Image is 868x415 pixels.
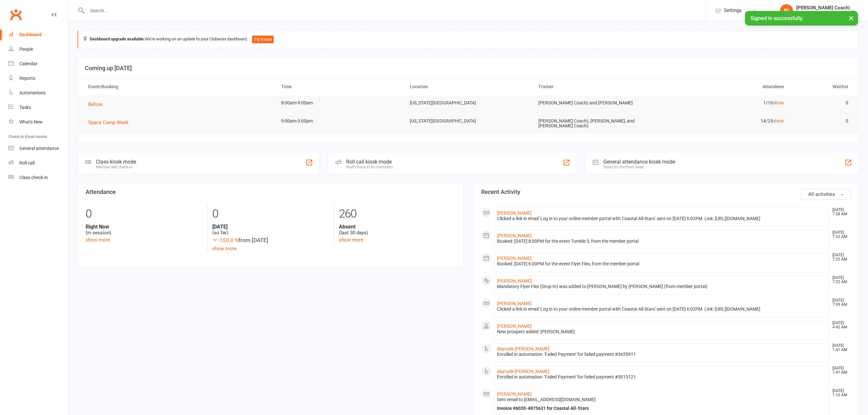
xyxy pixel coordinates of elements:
div: Dashboard [19,32,42,37]
a: Automations [8,86,68,100]
div: (last 30 days) [339,224,455,236]
div: Automations [19,90,46,95]
a: show more [339,237,363,243]
div: [PERSON_NAME] Coach) [796,5,850,11]
div: Mandatory Flyer Flex (Drop-In) was added to [PERSON_NAME] by [PERSON_NAME] (from member portal) [497,284,827,289]
a: show [773,118,784,123]
a: Class kiosk mode [8,170,68,185]
time: [DATE] 7:09 AM [829,298,851,307]
div: Class check-in [19,175,48,180]
div: Class kiosk mode [96,159,136,165]
a: Tasks [8,100,68,115]
time: [DATE] 7:22 AM [829,253,851,261]
div: Tasks [19,105,31,110]
div: (so far) [212,224,329,236]
time: [DATE] 1:10 AM [829,389,851,397]
th: Location [404,79,533,95]
span: -100.0 % [212,237,238,243]
a: [PERSON_NAME] [497,391,532,397]
h3: Recent Activity [481,189,851,195]
div: What's New [19,119,43,124]
button: Try it now [252,36,274,43]
td: 1/10 [661,95,790,111]
button: Before [88,101,107,108]
a: General attendance kiosk mode [8,141,68,156]
time: [DATE] 7:22 AM [829,276,851,284]
a: daynalie [PERSON_NAME] [497,346,549,351]
input: Search... [85,6,705,15]
div: Booked: [DATE] 8:00PM for the event Tumble 3, from the member portal [497,239,827,244]
div: 260 [339,204,455,224]
div: 0 [86,204,202,224]
div: Clicked a link in email 'Log in to your online member portal with Coastal All-Stars' sent on [DAT... [497,216,827,221]
div: Great for the front desk [603,165,675,169]
span: Before [88,101,102,107]
strong: Absent [339,224,455,230]
a: show [773,100,784,105]
a: Clubworx [8,6,24,23]
h3: Coming up [DATE] [85,65,852,71]
td: 8:00am-9:00am [275,95,404,111]
th: Time [275,79,404,95]
a: Reports [8,71,68,86]
span: Signed in successfully. [751,15,803,21]
div: Calendar [19,61,37,66]
td: [PERSON_NAME] Coach) and [PERSON_NAME] [533,95,661,111]
a: show more [212,246,237,251]
time: [DATE] 1:41 AM [829,344,851,352]
td: 14/25 [661,113,790,129]
button: Space Camp Week [88,119,133,126]
td: 9:00am-3:00pm [275,113,404,129]
div: Staff check-in for members [346,165,393,169]
span: Settings [724,3,742,18]
th: Trainer [533,79,661,95]
h3: Attendance [86,189,455,195]
div: from [DATE] [212,236,329,245]
div: (in session) [86,224,202,236]
td: 0 [790,95,854,111]
div: Roll call [19,160,35,165]
a: What's New [8,115,68,129]
time: [DATE] 7:58 AM [829,208,851,216]
td: [US_STATE][GEOGRAPHIC_DATA] [404,95,533,111]
div: We're working on an update to your Clubworx dashboard. [78,30,859,48]
strong: Dashboard upgrade available: [90,37,145,41]
a: Calendar [8,57,68,71]
a: [PERSON_NAME] [497,278,532,283]
div: General attendance kiosk mode [603,159,675,165]
div: 0 [212,204,329,224]
div: Enrolled in automation: 'Failed Payment' for failed payment #5015121 [497,374,827,380]
a: [PERSON_NAME] [497,233,532,238]
button: All activities [801,189,851,200]
a: People [8,42,68,57]
span: Sent email to [EMAIL_ADDRESS][DOMAIN_NAME] [497,397,596,402]
div: Clicked a link in email 'Log in to your online member portal with Coastal All-Stars' sent on [DAT... [497,306,827,312]
a: [PERSON_NAME] [497,256,532,261]
div: Invoice #6020-4875631 for Coastal All-Stars [497,406,827,411]
th: Attendees [661,79,790,95]
a: [PERSON_NAME] [497,210,532,216]
span: All activities [808,191,835,197]
a: [PERSON_NAME] [497,324,532,329]
time: [DATE] 1:41 AM [829,366,851,375]
time: [DATE] 4:42 AM [829,321,851,329]
div: Booked: [DATE] 6:00PM for the event Flyer Flex, from the member portal [497,261,827,267]
td: [US_STATE][GEOGRAPHIC_DATA] [404,113,533,129]
div: General attendance [19,146,59,151]
a: daynalie [PERSON_NAME] [497,369,549,374]
div: Member self check-in [96,165,136,169]
div: People [19,47,33,52]
a: show more [86,237,110,243]
button: × [845,11,857,25]
td: 0 [790,113,854,129]
th: Waitlist [790,79,854,95]
a: Dashboard [8,27,68,42]
div: Coastal All-Stars [796,11,850,16]
time: [DATE] 7:22 AM [829,230,851,239]
th: Event/Booking [82,79,275,95]
div: Reports [19,76,35,81]
a: Roll call [8,156,68,170]
div: New prospect added: [PERSON_NAME] [497,329,827,335]
strong: Right Now [86,224,202,230]
a: [PERSON_NAME] [497,301,532,306]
